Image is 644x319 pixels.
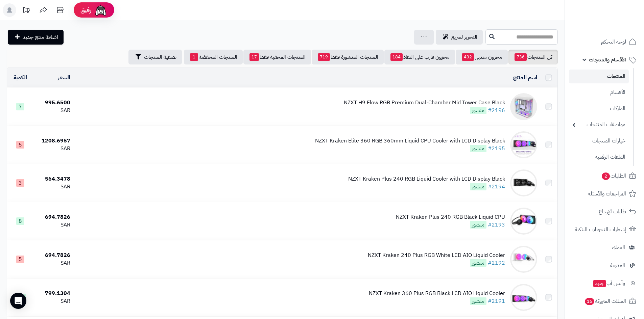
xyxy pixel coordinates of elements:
[488,106,505,114] a: #2196
[470,259,486,267] span: منشور
[10,293,26,309] div: Open Intercom Messenger
[470,183,486,190] span: منشور
[36,290,70,297] div: 799.1304
[16,103,24,110] span: 7
[344,99,505,107] div: NZXT H9 Flow RGB Premium Dual-Chamber Mid Tower Case Black
[569,257,640,273] a: المدونة
[16,179,24,187] span: 3
[369,290,505,297] div: NZXT Kraken 360 Plus RGB Black LCD AIO Liquid Cooler
[569,293,640,309] a: السلات المتروكة16
[569,150,629,164] a: الملفات الرقمية
[18,3,35,19] a: تحديثات المنصة
[23,33,58,41] span: اضافة منتج جديد
[584,296,626,306] span: السلات المتروكة
[462,53,474,61] span: 432
[488,183,505,191] a: #2194
[515,53,527,61] span: 736
[569,117,629,132] a: مواصفات المنتجات
[36,175,70,183] div: 564.3478
[396,213,505,221] div: NZXT Kraken Plus 240 RGB Black Liquid CPU
[601,37,626,47] span: لوحة التحكم
[488,259,505,267] a: #2192
[390,53,403,61] span: 184
[436,30,483,45] a: التحرير لسريع
[249,53,259,61] span: 17
[80,6,91,14] span: رفيق
[36,251,70,259] div: 694.7826
[488,221,505,229] a: #2193
[612,243,625,252] span: العملاء
[569,101,629,116] a: الماركات
[144,53,176,61] span: تصفية المنتجات
[593,278,625,288] span: وآتس آب
[16,141,24,149] span: 5
[318,53,330,61] span: 719
[510,284,537,311] img: NZXT Kraken 360 Plus RGB Black LCD AIO Liquid Cooler
[569,168,640,184] a: الطلبات2
[8,30,64,45] a: اضافة منتج جديد
[451,33,477,41] span: التحرير لسريع
[312,50,384,64] a: المنتجات المنشورة فقط719
[602,172,610,180] span: 2
[36,107,70,114] div: SAR
[16,217,24,225] span: 8
[36,297,70,305] div: SAR
[569,204,640,220] a: طلبات الإرجاع
[243,50,311,64] a: المنتجات المخفية فقط17
[128,50,182,64] button: تصفية المنتجات
[315,137,505,145] div: NZXT Kraken Elite 360 RGB 360mm Liquid CPU Cooler with LCD Display Black
[470,145,486,152] span: منشور
[470,297,486,305] span: منشور
[569,70,629,83] a: المنتجات
[510,93,537,120] img: NZXT H9 Flow RGB Premium Dual-Chamber Mid Tower Case Black
[508,50,558,64] a: كل المنتجات736
[575,225,626,234] span: إشعارات التحويلات البنكية
[36,99,70,107] div: 995.6500
[510,246,537,273] img: NZXT Kraken 240 Plus RGB White LCD AIO Liquid Cooler
[456,50,508,64] a: مخزون منتهي432
[36,259,70,267] div: SAR
[470,107,486,114] span: منشور
[348,175,505,183] div: NZXT Kraken Plus 240 RGB Liquid Cooler with LCD Display Black
[585,298,594,305] span: 16
[569,34,640,50] a: لوحة التحكم
[569,186,640,202] a: المراجعات والأسئلة
[513,74,537,82] a: اسم المنتج
[510,208,537,235] img: NZXT Kraken Plus 240 RGB Black Liquid CPU
[488,297,505,305] a: #2191
[190,53,198,61] span: 1
[569,239,640,256] a: العملاء
[569,275,640,291] a: وآتس آبجديد
[36,213,70,221] div: 694.7826
[36,183,70,191] div: SAR
[36,145,70,153] div: SAR
[610,261,625,270] span: المدونة
[36,137,70,145] div: 1208.6957
[94,3,108,17] img: ai-face.png
[599,207,626,216] span: طلبات الإرجاع
[510,169,537,196] img: NZXT Kraken Plus 240 RGB Liquid Cooler with LCD Display Black
[510,131,537,158] img: NZXT Kraken Elite 360 RGB 360mm Liquid CPU Cooler with LCD Display Black
[588,189,626,198] span: المراجعات والأسئلة
[16,256,24,263] span: 5
[569,134,629,148] a: خيارات المنتجات
[184,50,243,64] a: المنتجات المخفضة1
[368,251,505,259] div: NZXT Kraken 240 Plus RGB White LCD AIO Liquid Cooler
[384,50,455,64] a: مخزون قارب على النفاذ184
[601,171,626,181] span: الطلبات
[569,85,629,100] a: الأقسام
[569,221,640,238] a: إشعارات التحويلات البنكية
[36,221,70,229] div: SAR
[593,280,606,287] span: جديد
[488,144,505,153] a: #2195
[470,221,486,229] span: منشور
[589,55,626,64] span: الأقسام والمنتجات
[58,74,70,82] a: السعر
[14,74,27,82] a: الكمية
